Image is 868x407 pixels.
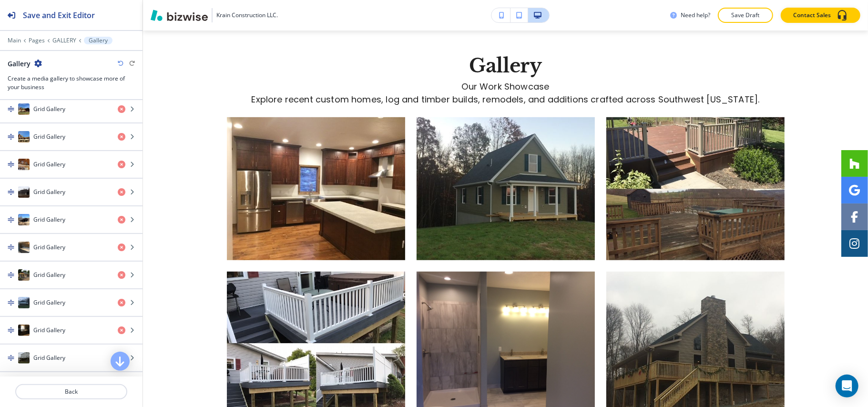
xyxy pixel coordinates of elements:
[730,11,761,20] p: Save Draft
[227,80,785,117] p: Our Work Showcase Explore recent custom homes, log and timber builds, remodels, and additions cra...
[33,298,65,307] h4: Grid Gallery
[417,117,595,260] img: Gallery
[841,230,868,257] a: Social media link to instagram account
[8,133,14,140] img: Drag
[29,37,45,44] button: Pages
[841,203,868,230] a: Social media link to facebook account
[841,177,868,203] a: Social media link to google account
[836,375,858,397] div: Open Intercom Messenger
[89,37,108,44] p: Gallery
[8,299,14,306] img: Drag
[8,74,135,92] h3: Create a media gallery to showcase more of your business
[84,37,112,44] button: Gallery
[681,11,710,20] h3: Need help?
[16,387,126,396] p: Back
[33,271,65,279] h4: Grid Gallery
[151,10,208,21] img: Bizwise Logo
[33,188,65,196] h4: Grid Gallery
[33,243,65,252] h4: Grid Gallery
[15,384,127,399] button: Back
[841,150,868,177] a: Social media link to houzz account
[718,8,773,23] button: Save Draft
[227,55,785,80] h2: Gallery
[33,160,65,169] h4: Grid Gallery
[781,8,860,23] button: Contact Sales
[33,326,65,335] h4: Grid Gallery
[8,59,31,69] h2: Gallery
[23,10,95,21] h2: Save and Exit Editor
[8,327,14,334] img: Drag
[8,355,14,361] img: Drag
[606,117,785,260] img: Gallery
[227,117,405,260] img: Gallery
[8,244,14,251] img: Drag
[151,8,278,22] button: Krain Construction LLC.
[8,189,14,195] img: Drag
[33,354,65,362] h4: Grid Gallery
[8,216,14,223] img: Drag
[8,161,14,168] img: Drag
[8,106,14,112] img: Drag
[793,11,831,20] p: Contact Sales
[8,37,21,44] button: Main
[33,215,65,224] h4: Grid Gallery
[216,11,278,20] h3: Krain Construction LLC.
[33,132,65,141] h4: Grid Gallery
[8,272,14,278] img: Drag
[52,37,76,44] button: GALLERY
[33,105,65,113] h4: Grid Gallery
